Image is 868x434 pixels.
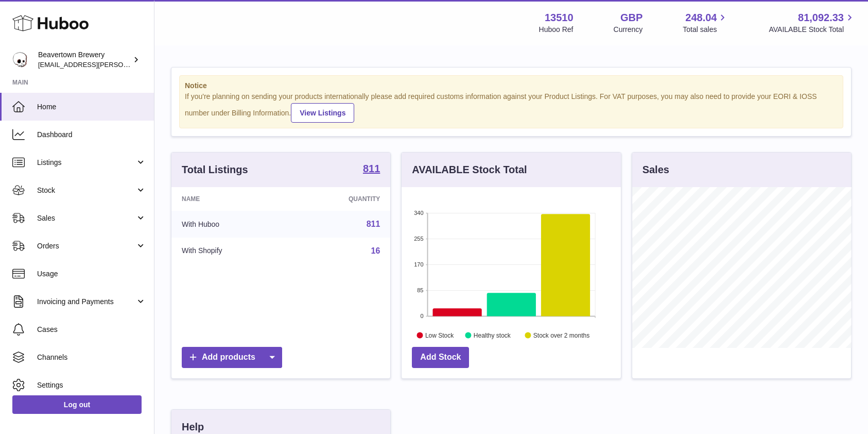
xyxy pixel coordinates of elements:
[367,220,380,228] a: 811
[37,186,135,195] span: Stock
[12,52,28,68] img: kit.lowe@beavertownbrewery.co.uk
[12,395,142,414] a: Log out
[474,331,511,339] text: Healthy stock
[291,103,354,123] a: View Listings
[371,246,380,255] a: 16
[363,163,380,174] strong: 811
[171,211,289,238] td: With Huboo
[412,347,469,368] a: Add Stock
[414,236,423,242] text: 255
[37,353,146,362] span: Channels
[363,163,380,176] a: 811
[533,331,589,339] text: Stock over 2 months
[185,81,838,91] strong: Notice
[539,25,574,35] div: Huboo Ref
[182,347,282,368] a: Add products
[37,158,135,168] span: Listings
[643,163,669,177] h3: Sales
[38,60,206,69] span: [EMAIL_ADDRESS][PERSON_NAME][DOMAIN_NAME]
[620,11,643,25] strong: GBP
[685,11,717,25] span: 248.04
[418,287,424,293] text: 85
[171,238,289,264] td: With Shopify
[182,163,248,177] h3: Total Listings
[37,130,146,140] span: Dashboard
[289,187,390,211] th: Quantity
[545,11,574,25] strong: 13510
[425,331,454,339] text: Low Stock
[37,241,135,251] span: Orders
[37,297,135,307] span: Invoicing and Payments
[38,50,131,70] div: Beavertown Brewery
[412,163,527,177] h3: AVAILABLE Stock Total
[683,25,728,35] span: Total sales
[37,380,146,390] span: Settings
[798,11,844,25] span: 81,092.33
[37,102,146,112] span: Home
[421,313,424,319] text: 0
[182,420,204,434] h3: Help
[37,325,146,335] span: Cases
[185,92,838,123] div: If you're planning on sending your products internationally please add required customs informati...
[614,25,643,35] div: Currency
[414,261,423,268] text: 170
[37,269,146,279] span: Usage
[769,25,856,35] span: AVAILABLE Stock Total
[414,210,423,216] text: 340
[769,11,856,35] a: 81,092.33 AVAILABLE Stock Total
[37,213,135,223] span: Sales
[171,187,289,211] th: Name
[683,11,728,35] a: 248.04 Total sales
